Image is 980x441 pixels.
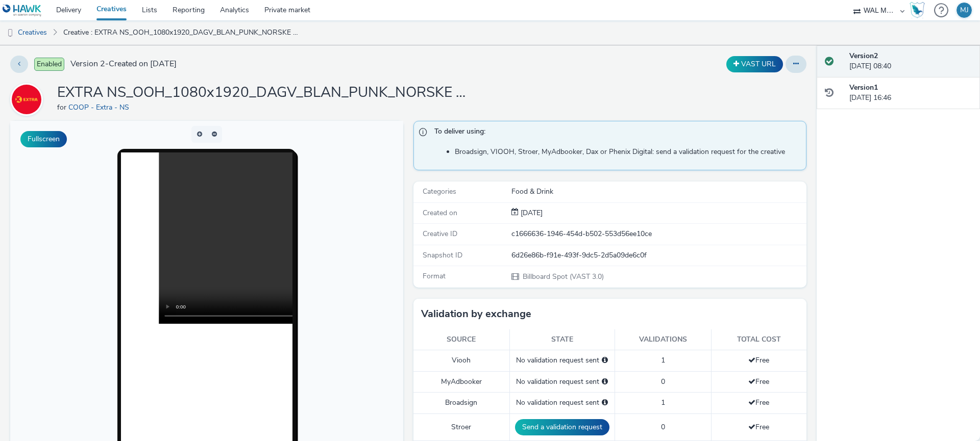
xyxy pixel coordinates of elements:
[849,83,972,103] div: [DATE] 16:46
[515,419,609,435] button: Send a validation request
[661,422,665,432] span: 0
[511,187,805,197] div: Food & Drink
[519,208,543,218] span: [DATE]
[615,329,711,350] th: Validations
[58,20,303,45] a: Creative : EXTRA NS_OOH_1080x1920_DAGV_BLAN_PUNK_NORSKE KLASSIKERE 2_40_42_2025
[423,208,457,218] span: Created on
[57,83,465,102] h1: EXTRA NS_OOH_1080x1920_DAGV_BLAN_PUNK_NORSKE KLASSIKERE 2_40_42_2025
[849,51,878,61] strong: Version 2
[413,393,509,413] td: Broadsign
[748,377,769,386] span: Free
[515,355,609,366] div: No validation request sent
[423,187,456,196] span: Categories
[10,94,47,104] a: COOP - Extra - NS
[455,147,801,157] li: Broadsign, VIOOH, Stroer, MyAdbooker, Dax or Phenix Digital: send a validation request for the cr...
[910,2,929,18] a: Hawk Academy
[849,51,972,72] div: [DATE] 08:40
[724,56,786,72] div: Duplicate the creative as a VAST URL
[661,377,665,386] span: 0
[661,398,665,407] span: 1
[726,56,783,72] button: VAST URL
[511,250,805,261] div: 6d26e86b-f91e-493f-9dc5-2d5a09de6c0f
[413,413,509,440] td: Stroer
[423,229,457,239] span: Creative ID
[34,58,64,71] span: Enabled
[509,329,615,350] th: State
[602,377,608,387] div: Please select a deal below and click on Send to send a validation request to MyAdbooker.
[413,329,509,350] th: Source
[421,306,531,322] h3: Validation by exchange
[602,398,608,408] div: Please select a deal below and click on Send to send a validation request to Broadsign.
[5,28,15,38] img: dooh
[519,208,543,218] div: Creation 26 September 2025, 16:46
[910,2,925,18] img: Hawk Academy
[423,271,446,281] span: Format
[70,58,177,70] span: Version 2 - Created on [DATE]
[661,355,665,365] span: 1
[413,371,509,392] td: MyAdbooker
[515,398,609,408] div: No validation request sent
[515,377,609,387] div: No validation request sent
[434,126,796,140] span: To deliver using:
[423,250,462,260] span: Snapshot ID
[602,355,608,366] div: Please select a deal below and click on Send to send a validation request to Viooh.
[849,83,878,92] strong: Version 1
[748,422,769,432] span: Free
[748,355,769,365] span: Free
[748,398,769,407] span: Free
[522,272,604,281] span: Billboard Spot (VAST 3.0)
[960,3,969,18] div: MJ
[711,329,806,350] th: Total cost
[20,131,67,147] button: Fullscreen
[511,229,805,239] div: c1666636-1946-454d-b502-553d56ee10ce
[68,102,133,112] a: COOP - Extra - NS
[3,4,42,17] img: undefined Logo
[57,102,68,112] span: for
[12,85,41,114] img: COOP - Extra - NS
[413,350,509,371] td: Viooh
